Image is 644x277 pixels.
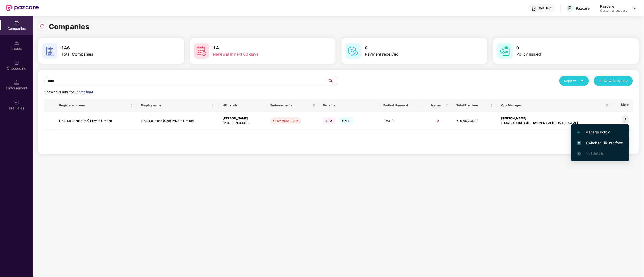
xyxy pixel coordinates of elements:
[606,104,609,107] span: filter
[141,103,211,107] span: Display name
[605,102,610,108] span: filter
[328,76,338,86] button: search
[577,131,580,134] img: svg+xml;base64,PHN2ZyB4bWxucz0iaHR0cDovL3d3dy53My5vcmcvMjAwMC9zdmciIHdpZHRoPSIxMi4yMDEiIGhlaWdodD...
[501,121,608,126] div: [EMAIL_ADDRESS][PERSON_NAME][DOMAIN_NAME]
[423,99,452,112] th: Issues
[532,6,537,11] img: svg+xml;base64,PHN2ZyBpZD0iSGVscC0zMngzMiIgeG1sbnM9Imh0dHA6Ly93d3cudzMub3JnLzIwMDAvc3ZnIiB3aWR0aD...
[427,103,445,107] span: Issues
[577,140,623,146] span: Switch to HR interface
[74,90,94,94] span: 1 companies.
[223,116,262,121] div: [PERSON_NAME]
[501,116,608,121] div: [PERSON_NAME]
[55,99,137,112] th: Registered name
[365,45,455,51] h3: 0
[59,103,129,107] span: Registered name
[339,117,354,124] span: GMC
[137,112,219,130] td: Ikrux Solutions (Opc) Private Limited
[323,117,336,124] span: GPA
[380,112,423,130] td: [DATE]
[568,5,572,11] span: P
[42,43,57,59] img: svg+xml;base64,PHN2ZyB4bWxucz0iaHR0cDovL3d3dy53My5vcmcvMjAwMC9zdmciIHdpZHRoPSI2MCIgaGVpZ2h0PSI2MC...
[313,104,316,107] span: filter
[380,99,423,112] th: Earliest Renewal
[61,51,152,57] div: Total Companies
[577,129,623,135] span: Manage Policy
[312,102,317,108] span: filter
[576,6,590,11] div: Pazcare
[594,76,633,86] button: plusNew Company
[44,90,94,94] span: Showing results for
[577,141,581,145] img: svg+xml;base64,PHN2ZyB4bWxucz0iaHR0cDovL3d3dy53My5vcmcvMjAwMC9zdmciIHdpZHRoPSIxNiIgaGVpZ2h0PSIxNi...
[622,116,629,123] img: icon
[581,79,584,82] span: caret-down
[275,118,299,123] div: Overdue - 20d
[586,151,604,155] span: Full details
[346,43,361,59] img: svg+xml;base64,PHN2ZyB4bWxucz0iaHR0cDovL3d3dy53My5vcmcvMjAwMC9zdmciIHdpZHRoPSI2MCIgaGVpZ2h0PSI2MC...
[564,78,584,83] div: Reports
[600,9,627,13] div: Customer_success
[14,40,19,45] img: svg+xml;base64,PHN2ZyBpZD0iSXNzdWVzX2Rpc2FibGVkIiB4bWxucz0iaHR0cDovL3d3dy53My5vcmcvMjAwMC9zdmciIH...
[14,80,19,85] img: svg+xml;base64,PHN2ZyB3aWR0aD0iMTQuNSIgaGVpZ2h0PSIxNC41IiB2aWV3Qm94PSIwIDAgMTYgMTYiIGZpbGw9Im5vbm...
[61,45,152,51] h3: 146
[194,43,209,59] img: svg+xml;base64,PHN2ZyB4bWxucz0iaHR0cDovL3d3dy53My5vcmcvMjAwMC9zdmciIHdpZHRoPSI2MCIgaGVpZ2h0PSI2MC...
[452,99,497,112] th: Total Premium
[14,21,19,26] img: svg+xml;base64,PHN2ZyBpZD0iQ29tcGFuaWVzIiB4bWxucz0iaHR0cDovL3d3dy53My5vcmcvMjAwMC9zdmciIHdpZHRoPS...
[604,78,628,83] span: New Company
[599,79,602,83] span: plus
[539,6,551,10] div: Get Help
[270,103,310,107] span: Endorsements
[600,4,627,9] div: Pazcare
[497,43,513,59] img: svg+xml;base64,PHN2ZyB4bWxucz0iaHR0cDovL3d3dy53My5vcmcvMjAwMC9zdmciIHdpZHRoPSI2MCIgaGVpZ2h0PSI2MC...
[365,51,455,57] div: Payment received
[14,100,19,105] img: svg+xml;base64,PHN2ZyB3aWR0aD0iMjAiIGhlaWdodD0iMjAiIHZpZXdCb3g9IjAgMCAyMCAyMCIgZmlsbD0ibm9uZSIgeG...
[49,21,90,32] h1: Companies
[517,51,607,57] div: Policy issued
[223,121,262,126] div: [PHONE_NUMBER]
[612,99,633,112] th: More
[14,60,19,65] img: svg+xml;base64,PHN2ZyB3aWR0aD0iMjAiIGhlaWdodD0iMjAiIHZpZXdCb3g9IjAgMCAyMCAyMCIgZmlsbD0ibm9uZSIgeG...
[137,99,219,112] th: Display name
[319,99,380,112] th: Benefits
[40,24,45,29] img: svg+xml;base64,PHN2ZyBpZD0iUmVsb2FkLTMyeDMyIiB4bWxucz0iaHR0cDovL3d3dy53My5vcmcvMjAwMC9zdmciIHdpZH...
[456,119,493,123] div: ₹16,85,735.02
[456,103,489,107] span: Total Premium
[6,5,39,11] img: New Pazcare Logo
[213,45,304,51] h3: 14
[328,79,338,83] span: search
[219,99,266,112] th: HR details
[427,119,448,123] div: 0
[213,51,304,57] div: Renewal in next 60 days
[501,103,604,107] span: Ops Manager
[517,45,607,51] h3: 0
[577,152,581,156] img: svg+xml;base64,PHN2ZyB4bWxucz0iaHR0cDovL3d3dy53My5vcmcvMjAwMC9zdmciIHdpZHRoPSIxNi4zNjMiIGhlaWdodD...
[633,6,637,10] img: svg+xml;base64,PHN2ZyBpZD0iRHJvcGRvd24tMzJ4MzIiIHhtbG5zPSJodHRwOi8vd3d3LnczLm9yZy8yMDAwL3N2ZyIgd2...
[55,112,137,130] td: Ikrux Solutions (Opc) Private Limited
